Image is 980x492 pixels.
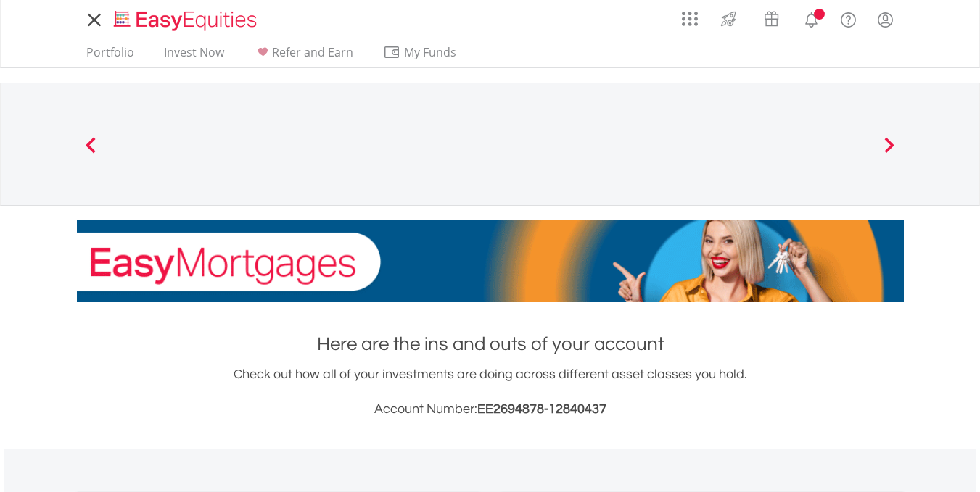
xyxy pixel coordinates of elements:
img: EasyEquities_Logo.png [111,9,263,33]
span: EE2694878-12840437 [477,402,606,416]
h1: Here are the ins and outs of your account [77,331,904,357]
a: My Profile [867,4,904,36]
div: Check out how all of your investments are doing across different asset classes you hold. [77,364,904,420]
a: Refer and Earn [248,45,359,67]
a: Notifications [793,4,830,33]
h3: Account Number: [77,399,904,420]
img: EasyMortage Promotion Banner [77,220,904,302]
img: vouchers-v2.svg [759,7,783,30]
a: AppsGrid [672,4,707,27]
span: My Funds [383,43,478,62]
span: Refer and Earn [272,44,353,60]
a: Home page [108,4,263,33]
img: thrive-v2.svg [717,7,741,30]
a: Portfolio [81,45,140,67]
a: FAQ's and Support [830,4,867,33]
a: Invest Now [158,45,230,67]
img: grid-menu-icon.svg [682,11,698,27]
a: Vouchers [750,4,793,30]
